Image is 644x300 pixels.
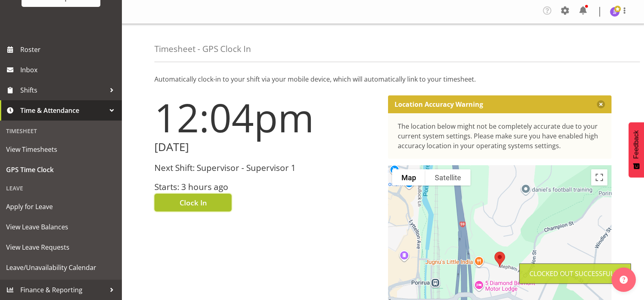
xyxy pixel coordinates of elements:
[20,84,106,96] span: Shifts
[2,160,120,180] a: GPS Time Clock
[2,123,120,139] div: Timesheet
[154,74,611,84] p: Automatically clock-in to your shift via your mobile device, which will automatically link to you...
[633,130,640,159] span: Feedback
[2,180,120,196] div: Leave
[620,276,628,284] img: help-xxl-2.png
[2,237,120,257] a: View Leave Requests
[2,217,120,237] a: View Leave Balances
[597,100,605,108] button: Close message
[6,261,116,274] span: Leave/Unavailability Calendar
[154,182,378,192] h3: Starts: 3 hours ago
[20,43,118,56] span: Roster
[2,196,120,217] a: Apply for Leave
[629,122,644,177] button: Feedback - Show survey
[180,197,207,208] span: Clock In
[398,121,602,151] div: The location below might not be completely accurate due to your current system settings. Please m...
[610,7,620,17] img: janelle-jonkers702.jpg
[20,284,106,296] span: Finance & Reporting
[154,95,378,139] h1: 12:04pm
[154,141,378,153] h2: [DATE]
[395,100,483,108] p: Location Accuracy Warning
[20,64,118,76] span: Inbox
[425,169,471,186] button: Show satellite imagery
[6,221,116,233] span: View Leave Balances
[154,163,378,173] h3: Next Shift: Supervisor - Supervisor 1
[529,269,621,278] div: Clocked out Successfully
[6,201,116,213] span: Apply for Leave
[6,143,116,155] span: View Timesheets
[591,169,607,186] button: Toggle fullscreen view
[2,139,120,160] a: View Timesheets
[6,241,116,253] span: View Leave Requests
[2,257,120,278] a: Leave/Unavailability Calendar
[6,164,116,176] span: GPS Time Clock
[154,44,251,54] h4: Timesheet - GPS Clock In
[20,104,106,117] span: Time & Attendance
[392,169,425,186] button: Show street map
[154,194,232,212] button: Clock In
